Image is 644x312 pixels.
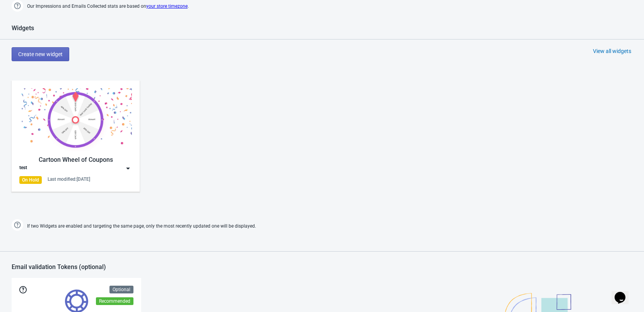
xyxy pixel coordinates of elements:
div: Cartoon Wheel of Coupons [19,155,132,165]
div: Last modified: [DATE] [48,176,90,182]
iframe: chat widget [612,281,636,304]
span: If two Widgets are enabled and targeting the same page, only the most recently updated one will b... [27,220,256,233]
a: your store timezone [146,3,188,9]
div: View all widgets [593,47,631,55]
img: dropdown.png [124,165,132,172]
span: Create new widget [18,51,63,57]
img: cartoon_game.jpg [19,88,132,151]
div: Recommended [96,297,133,305]
img: help.png [12,219,23,231]
div: Optional [109,286,133,293]
div: test [19,165,27,172]
button: Create new widget [12,47,69,61]
div: On Hold [19,176,42,184]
